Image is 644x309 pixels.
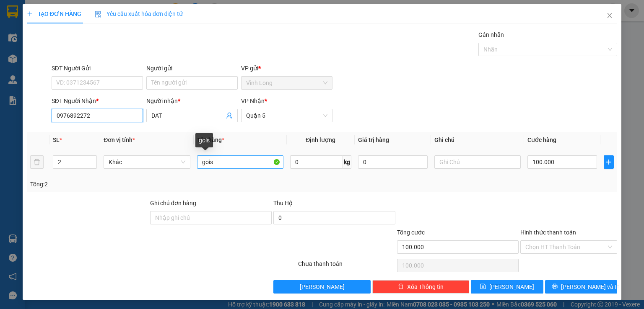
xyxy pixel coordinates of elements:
div: Người nhận [146,96,238,106]
span: plus [27,11,33,17]
div: [PERSON_NAME] [54,5,122,14]
img: icon [95,11,101,18]
span: Yêu cầu xuất hóa đơn điện tử [95,10,183,17]
div: Người gửi [146,64,238,73]
span: Tên hàng [197,136,224,143]
div: Chưa thanh toán [297,259,396,274]
div: SĐT Người Gửi [52,64,143,73]
input: Ghi chú đơn hàng [150,211,272,224]
button: plus [604,155,614,169]
span: plus [604,159,613,165]
span: Giá trị hàng [358,136,389,143]
span: printer [552,283,558,290]
div: gois [195,133,213,147]
span: Quận 5 [246,109,327,122]
button: deleteXóa Thông tin [372,280,469,294]
span: [PERSON_NAME] và In [561,282,620,291]
button: save[PERSON_NAME] [471,280,543,294]
input: Ghi Chú [434,155,521,169]
span: Khác [109,156,185,168]
span: close [606,12,613,19]
span: Định lượng [306,136,335,143]
button: printer[PERSON_NAME] và In [545,280,618,294]
span: [PERSON_NAME] [489,282,534,291]
span: Xóa Thông tin [407,282,444,291]
td: Trung Kiên [4,20,52,38]
span: Cước hàng [527,136,556,143]
span: user-add [226,112,233,119]
span: TẠO ĐƠN HÀNG [27,10,81,17]
span: delete [398,283,404,290]
button: delete [30,155,44,169]
span: SL [53,136,60,143]
span: Thu Hộ [273,200,293,206]
div: SĐT Người Nhận [52,96,143,106]
span: Tổng cước [397,229,425,236]
span: [PERSON_NAME] [300,282,345,291]
button: Close [598,4,621,28]
td: [DOMAIN_NAME] [52,20,125,38]
div: Tổng: 2 [30,180,249,189]
input: 0 [358,155,428,169]
span: Vĩnh Long [246,77,327,89]
span: VP Nhận [241,98,265,104]
button: [PERSON_NAME] [273,280,370,294]
label: Gán nhãn [478,31,504,38]
label: Hình thức thanh toán [520,229,576,236]
th: Ghi chú [431,132,524,148]
span: Đơn vị tính [104,136,135,143]
span: kg [343,155,351,169]
label: Ghi chú đơn hàng [150,200,196,206]
input: VD: Bàn, Ghế [197,155,283,169]
div: VP gửi [241,64,332,73]
span: save [480,283,486,290]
